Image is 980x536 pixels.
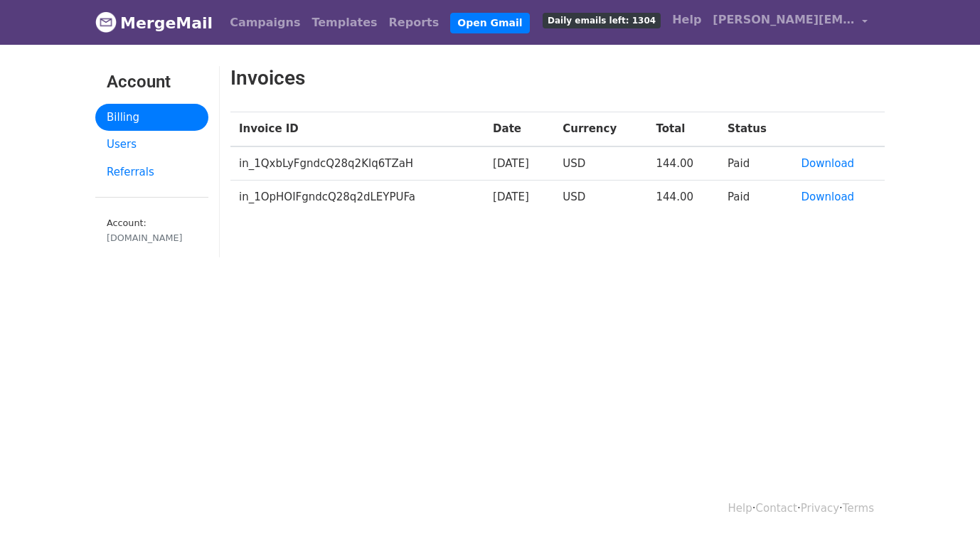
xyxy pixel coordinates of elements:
td: USD [554,181,647,214]
a: Referrals [95,159,208,186]
h3: Account [107,72,197,92]
img: MergeMail logo [95,11,117,33]
td: Paid [719,181,793,214]
span: Daily emails left: 1304 [543,13,661,28]
h2: Invoices [230,66,772,90]
td: 144.00 [648,181,719,214]
a: Open Gmail [450,13,529,33]
a: Download [801,191,855,203]
th: Date [484,112,554,146]
td: USD [554,146,647,181]
td: 144.00 [648,146,719,181]
a: MergeMail [95,8,213,38]
td: Paid [719,146,793,181]
a: [PERSON_NAME][EMAIL_ADDRESS][PERSON_NAME][DOMAIN_NAME] [707,6,873,39]
a: Privacy [801,502,839,515]
td: [DATE] [484,181,554,214]
a: Users [95,131,208,159]
a: Help [728,502,752,515]
div: [DOMAIN_NAME] [107,231,197,245]
th: Status [719,112,793,146]
a: Campaigns [224,9,306,37]
td: in_1QxbLyFgndcQ28q2Klq6TZaH [230,146,484,181]
small: Account: [107,218,197,245]
th: Total [648,112,719,146]
th: Invoice ID [230,112,484,146]
td: [DATE] [484,146,554,181]
a: Daily emails left: 1304 [537,6,666,34]
a: Help [666,6,707,34]
a: Reports [383,9,445,37]
a: Templates [306,9,383,37]
a: Billing [95,104,208,132]
th: Currency [554,112,647,146]
td: in_1OpHOIFgndcQ28q2dLEYPUFa [230,181,484,214]
span: [PERSON_NAME][EMAIL_ADDRESS][PERSON_NAME][DOMAIN_NAME] [713,11,855,28]
a: Download [801,157,855,170]
a: Contact [756,502,797,515]
a: Terms [843,502,874,515]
